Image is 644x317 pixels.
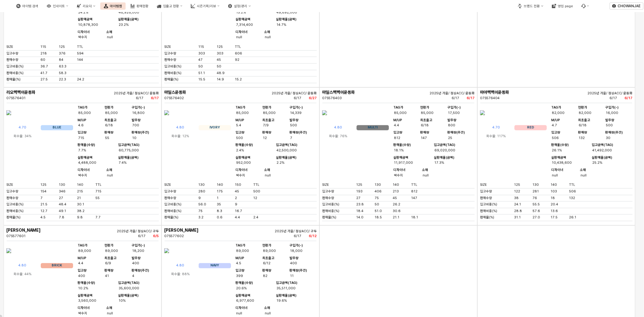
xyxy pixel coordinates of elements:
[187,2,223,10] button: 시즌기획/리뷰
[163,4,179,8] div: 입출고 현황
[224,2,254,10] button: 설정/관리
[514,2,547,10] button: 브랜드 전환
[524,4,540,8] div: 브랜드 전환
[43,2,72,10] button: 인사이트
[153,2,186,10] button: 입출고 현황
[22,4,38,8] div: 아이템 검색
[13,2,42,10] button: 아이템 검색
[100,2,126,10] button: 아이템맵
[578,2,593,10] div: Menu item 6
[610,2,643,10] button: CHOWANJAE
[548,2,577,10] button: 영업 page
[234,4,247,8] div: 설정/관리
[127,2,152,10] button: 판매현황
[618,4,641,8] p: CHOWANJAE
[197,4,216,8] div: 시즌기획/리뷰
[558,4,573,8] div: 영업 page
[73,2,99,10] button: 리오더
[110,4,122,8] div: 아이템맵
[53,4,65,8] div: 인사이트
[136,4,149,8] div: 판매현황
[83,4,92,8] div: 리오더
